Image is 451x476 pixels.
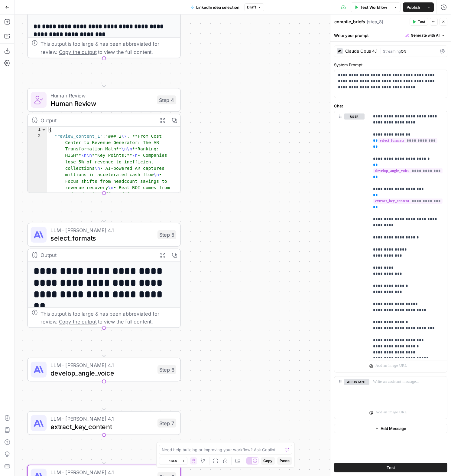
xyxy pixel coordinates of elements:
[27,88,181,193] div: Human ReviewHuman ReviewStep 4Output{ "review_content_1":"### 2\\. **From Cost Center to Revenue ...
[334,463,447,472] button: Test
[50,98,153,108] span: Human Review
[196,4,239,10] span: LinkedIn idea selection
[280,458,290,464] span: Paste
[345,49,378,53] div: Claude Opus 4.1
[410,18,428,26] button: Test
[50,91,153,99] span: Human Review
[41,310,176,325] div: This output is too large & has been abbreviated for review. to view the full content.
[334,19,365,25] textarea: compile_briefs
[351,2,391,12] button: Test Workflow
[344,379,369,385] button: assistant
[50,468,154,476] span: LLM · [PERSON_NAME] 4.1
[261,457,275,465] button: Copy
[383,49,401,54] span: Streaming
[407,4,420,10] span: Publish
[344,113,365,120] button: user
[50,233,154,243] span: select_formats
[367,19,383,25] span: ( step_8 )
[59,318,96,324] span: Copy the output
[334,111,365,372] div: user
[334,376,365,419] div: assistant
[102,58,105,87] g: Edge from step_3 to step_4
[102,381,105,410] g: Edge from step_6 to step_7
[28,126,47,133] div: 1
[50,361,154,369] span: LLM · [PERSON_NAME] 4.1
[102,328,105,357] g: Edge from step_5 to step_6
[41,40,176,56] div: This output is too large & has been abbreviated for review. to view the full content.
[50,415,154,422] span: LLM · [PERSON_NAME] 4.1
[360,4,387,10] span: Test Workflow
[50,368,154,378] span: develop_angle_voice
[187,2,243,12] button: LinkedIn idea selection
[169,458,177,463] span: 164%
[27,411,181,435] div: LLM · [PERSON_NAME] 4.1extract_key_contentStep 7
[411,33,440,38] span: Generate with AI
[330,29,451,41] div: Write your prompt
[102,193,105,222] g: Edge from step_4 to step_5
[247,5,256,10] span: Draft
[41,126,47,133] span: Toggle code folding, rows 1 through 3
[59,49,96,55] span: Copy the output
[50,226,154,234] span: LLM · [PERSON_NAME] 4.1
[41,116,153,124] div: Output
[387,465,395,471] span: Test
[102,435,105,464] g: Edge from step_7 to step_8
[157,230,176,239] div: Step 5
[334,103,447,109] label: Chat
[380,48,383,54] span: |
[157,95,176,104] div: Step 4
[27,358,181,382] div: LLM · [PERSON_NAME] 4.1develop_angle_voiceStep 6
[334,62,447,68] label: System Prompt
[403,31,447,39] button: Generate with AI
[244,3,264,11] button: Draft
[263,458,272,464] span: Copy
[418,19,425,25] span: Test
[403,2,424,12] button: Publish
[277,457,292,465] button: Paste
[334,424,447,433] button: Add Message
[157,365,176,374] div: Step 6
[381,425,406,432] span: Add Message
[50,422,154,432] span: extract_key_content
[157,419,176,427] div: Step 7
[401,49,406,54] span: ON
[41,251,153,259] div: Output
